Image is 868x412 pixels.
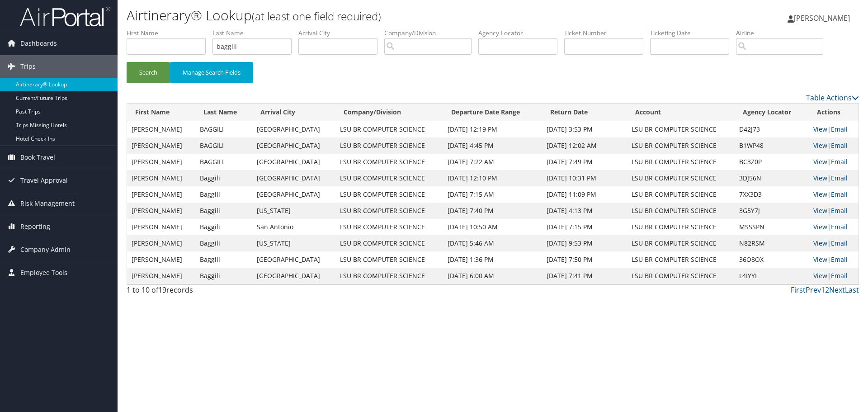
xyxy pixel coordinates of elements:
td: [DATE] 9:53 PM [542,235,627,251]
td: LSU BR COMPUTER SCIENCE [335,219,443,235]
td: [PERSON_NAME] [127,154,195,170]
td: LSU BR COMPUTER SCIENCE [627,137,735,154]
td: LSU BR COMPUTER SCIENCE [335,121,443,137]
td: Baggili [195,268,252,284]
span: Risk Management [20,192,75,215]
h1: Airtinerary® Lookup [127,6,615,25]
td: [DATE] 6:00 AM [443,268,542,284]
td: [DATE] 7:40 PM [443,203,542,219]
a: View [813,206,827,215]
th: Last Name: activate to sort column ascending [195,104,252,121]
td: [DATE] 7:49 PM [542,154,627,170]
span: Dashboards [20,32,57,55]
a: Email [831,271,848,280]
a: Next [829,285,845,295]
td: [GEOGRAPHIC_DATA] [252,186,335,203]
td: | [809,251,859,268]
td: [GEOGRAPHIC_DATA] [252,121,335,137]
a: View [813,239,827,247]
div: 1 to 10 of records [127,284,300,300]
span: Company Admin [20,238,71,261]
td: LSU BR COMPUTER SCIENCE [335,137,443,154]
td: [GEOGRAPHIC_DATA] [252,170,335,186]
a: [PERSON_NAME] [788,5,859,32]
a: Table Actions [806,93,859,103]
td: [PERSON_NAME] [127,137,195,154]
label: First Name [127,28,212,38]
td: [DATE] 12:10 PM [443,170,542,186]
span: 19 [158,285,166,295]
td: 7XX3D3 [735,186,809,203]
span: Travel Approval [20,169,68,192]
td: | [809,137,859,154]
td: [DATE] 7:41 PM [542,268,627,284]
td: [DATE] 10:31 PM [542,170,627,186]
th: Arrival City: activate to sort column ascending [252,104,335,121]
td: LSU BR COMPUTER SCIENCE [335,170,443,186]
td: [PERSON_NAME] [127,235,195,251]
td: LSU BR COMPUTER SCIENCE [335,268,443,284]
td: [GEOGRAPHIC_DATA] [252,137,335,154]
td: Baggili [195,186,252,203]
td: | [809,121,859,137]
td: [GEOGRAPHIC_DATA] [252,154,335,170]
th: Return Date: activate to sort column ascending [542,104,627,121]
span: Trips [20,55,36,78]
td: [DATE] 12:19 PM [443,121,542,137]
a: Email [831,255,848,264]
td: LSU BR COMPUTER SCIENCE [335,235,443,251]
label: Company/Division [384,28,478,38]
a: View [813,255,827,264]
td: LSU BR COMPUTER SCIENCE [627,235,735,251]
label: Agency Locator [478,28,564,38]
td: [DATE] 5:46 AM [443,235,542,251]
td: [DATE] 11:09 PM [542,186,627,203]
td: | [809,154,859,170]
td: [DATE] 3:53 PM [542,121,627,137]
td: [DATE] 7:50 PM [542,251,627,268]
td: BC3Z0P [735,154,809,170]
a: Email [831,223,848,231]
td: [PERSON_NAME] [127,186,195,203]
td: [DATE] 12:02 AM [542,137,627,154]
td: [US_STATE] [252,235,335,251]
a: View [813,271,827,280]
td: San Antonio [252,219,335,235]
th: Account: activate to sort column ascending [627,104,735,121]
td: 3G5Y7J [735,203,809,219]
td: LSU BR COMPUTER SCIENCE [627,154,735,170]
td: LSU BR COMPUTER SCIENCE [627,186,735,203]
td: [PERSON_NAME] [127,251,195,268]
td: Baggili [195,251,252,268]
td: | [809,186,859,203]
td: LSU BR COMPUTER SCIENCE [627,251,735,268]
td: 3DJ56N [735,170,809,186]
label: Airline [736,28,830,38]
span: Employee Tools [20,261,67,284]
th: First Name: activate to sort column ascending [127,104,195,121]
a: View [813,157,827,166]
a: Email [831,157,848,166]
span: [PERSON_NAME] [794,13,850,23]
span: Book Travel [20,146,55,169]
button: Manage Search Fields [170,62,253,83]
td: [DATE] 10:50 AM [443,219,542,235]
th: Company/Division [335,104,443,121]
button: Search [127,62,170,83]
td: [PERSON_NAME] [127,203,195,219]
span: Reporting [20,215,50,238]
a: Email [831,190,848,199]
td: BAGGILI [195,154,252,170]
a: View [813,125,827,133]
td: [PERSON_NAME] [127,121,195,137]
td: [DATE] 4:13 PM [542,203,627,219]
td: LSU BR COMPUTER SCIENCE [627,268,735,284]
td: N82RSM [735,235,809,251]
th: Departure Date Range: activate to sort column ascending [443,104,542,121]
a: View [813,174,827,182]
td: [GEOGRAPHIC_DATA] [252,268,335,284]
td: L4IYYI [735,268,809,284]
td: LSU BR COMPUTER SCIENCE [335,203,443,219]
a: First [791,285,806,295]
td: LSU BR COMPUTER SCIENCE [627,121,735,137]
